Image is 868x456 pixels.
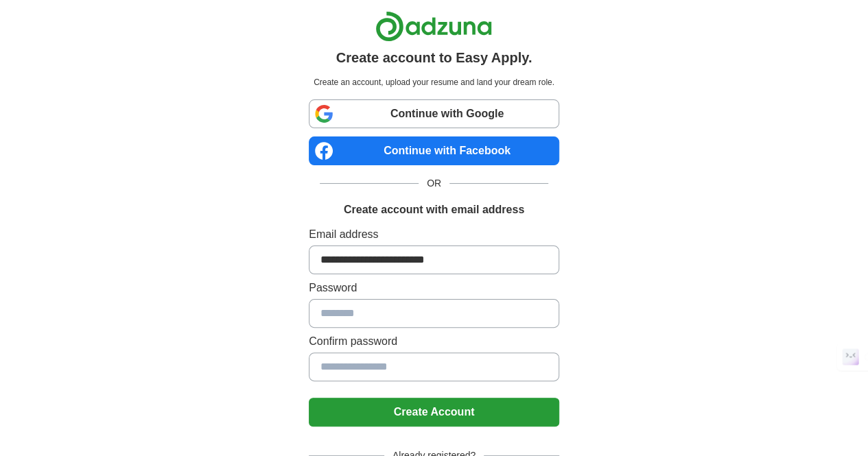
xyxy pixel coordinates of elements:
[375,11,492,42] img: Adzuna logo
[419,176,449,191] span: OR
[336,47,532,68] h1: Create account to Easy Apply.
[309,99,559,128] a: Continue with Google
[312,76,556,88] p: Create an account, upload your resume and land your dream role.
[309,226,559,243] label: Email address
[309,280,559,296] label: Password
[309,398,559,427] button: Create Account
[309,136,559,165] a: Continue with Facebook
[309,333,559,350] label: Confirm password
[344,202,524,218] h1: Create account with email address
